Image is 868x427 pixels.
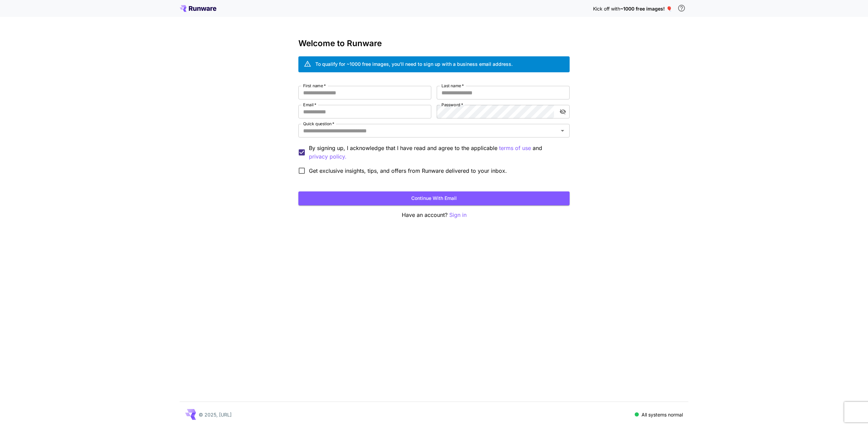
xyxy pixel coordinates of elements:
button: In order to qualify for free credit, you need to sign up with a business email address and click ... [675,1,688,15]
label: Password [441,102,463,108]
button: Open [558,126,567,135]
h3: Welcome to Runware [298,39,570,48]
label: First name [303,83,326,89]
span: Get exclusive insights, tips, and offers from Runware delivered to your inbox. [309,167,507,175]
p: Have an account? [298,211,570,219]
span: Kick off with [593,6,620,12]
p: privacy policy. [309,152,347,161]
button: By signing up, I acknowledge that I have read and agree to the applicable and privacy policy. [499,144,531,152]
button: Continue with email [298,191,570,205]
label: Email [303,102,316,108]
button: Sign in [449,211,467,219]
p: All systems normal [642,411,683,418]
div: To qualify for ~1000 free images, you’ll need to sign up with a business email address. [315,60,513,68]
span: ~1000 free images! 🎈 [620,6,672,12]
label: Last name [441,83,464,89]
label: Quick question [303,121,334,127]
p: © 2025, [URL] [199,411,232,418]
p: terms of use [499,144,531,152]
p: By signing up, I acknowledge that I have read and agree to the applicable and [309,144,564,161]
button: toggle password visibility [557,106,569,118]
button: By signing up, I acknowledge that I have read and agree to the applicable terms of use and [309,152,347,161]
